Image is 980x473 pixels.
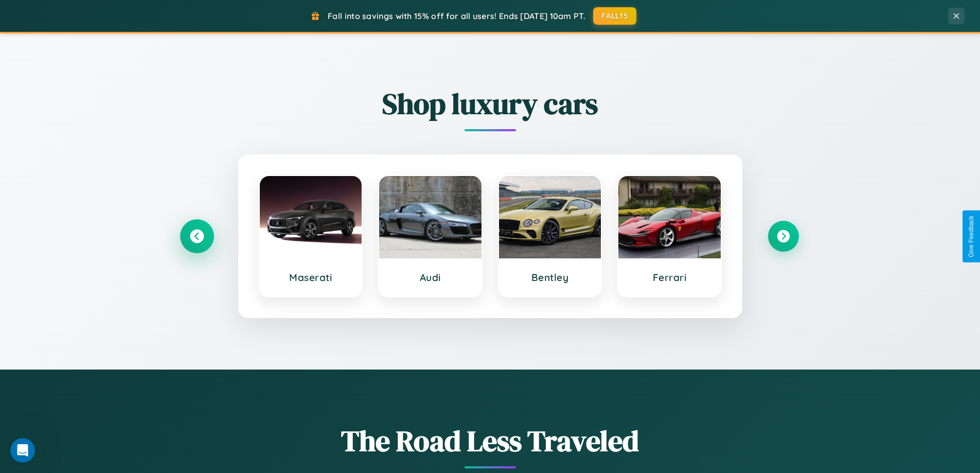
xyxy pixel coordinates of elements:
[509,271,591,284] h3: Bentley
[182,84,799,124] h2: Shop luxury cars
[593,7,636,25] button: FALL15
[270,271,352,284] h3: Maserati
[10,438,35,463] iframe: Intercom live chat
[328,11,585,21] span: Fall into savings with 15% off for all users! Ends [DATE] 10am PT.
[629,271,710,284] h3: Ferrari
[968,216,975,257] div: Give Feedback
[182,421,799,461] h1: The Road Less Traveled
[389,271,471,284] h3: Audi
